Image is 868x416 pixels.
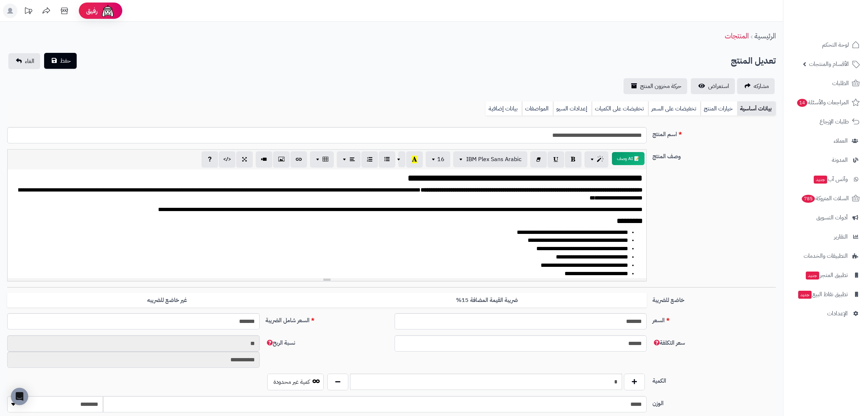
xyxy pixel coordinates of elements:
a: تطبيق نقاط البيعجديد [788,286,864,303]
span: نسبة الربح [265,339,295,347]
span: حركة مخزون المنتج [640,82,681,91]
label: السعر [650,313,779,325]
a: الغاء [8,53,40,69]
img: logo-2.png [819,20,861,35]
label: وصف المنتج [650,149,779,161]
label: الوزن [650,396,779,408]
label: غير خاضع للضريبه [7,293,327,308]
a: الطلبات [788,75,864,92]
a: خيارات المنتج [701,101,737,116]
a: حركة مخزون المنتج [624,78,687,94]
a: الرئيسية [754,30,776,41]
a: لوحة التحكم [788,36,864,54]
label: اسم المنتج [650,127,779,139]
label: ضريبة القيمة المضافة 15% [327,293,647,308]
a: التطبيقات والخدمات [788,247,864,265]
a: تخفيضات على الكميات [592,101,648,116]
span: الغاء [25,57,34,66]
a: المواصفات [522,101,553,116]
span: طلبات الإرجاع [820,117,849,127]
span: مشاركه [754,82,769,91]
span: المراجعات والأسئلة [796,97,849,108]
span: حفظ [60,56,71,65]
span: العملاء [834,136,848,146]
span: 785 [802,195,815,203]
label: خاضع للضريبة [650,293,779,304]
label: الكمية [650,374,779,385]
span: الإعدادات [827,308,848,319]
span: السلات المتروكة [801,193,849,203]
span: تطبيق المتجر [805,270,848,280]
span: استعراض [708,82,729,91]
a: الإعدادات [788,305,864,322]
span: جديد [798,291,812,299]
h2: تعديل المنتج [731,54,776,68]
a: تخفيضات على السعر [648,101,701,116]
a: طلبات الإرجاع [788,113,864,130]
a: العملاء [788,132,864,150]
button: 📝 AI وصف [612,152,644,165]
span: المدونة [832,155,848,165]
img: ai-face.png [101,4,115,18]
span: جديد [814,176,827,184]
span: أدوات التسويق [816,213,848,223]
label: السعر شامل الضريبة [263,313,392,325]
span: 16 [437,155,444,164]
a: المنتجات [725,30,749,41]
span: رفيق [86,7,98,15]
a: المراجعات والأسئلة14 [788,94,864,111]
span: التقارير [834,232,848,242]
span: الأقسام والمنتجات [809,59,849,69]
span: 14 [797,99,807,107]
button: 16 [426,151,450,167]
a: تطبيق المتجرجديد [788,266,864,284]
a: مشاركه [737,78,775,94]
button: حفظ [44,53,77,69]
a: أدوات التسويق [788,209,864,226]
a: المدونة [788,151,864,169]
span: جديد [806,272,819,280]
span: التطبيقات والخدمات [804,251,848,261]
span: سعر التكلفة [652,339,685,347]
a: التقارير [788,228,864,245]
span: الطلبات [832,78,849,88]
a: استعراض [691,78,735,94]
a: إعدادات السيو [553,101,592,116]
span: IBM Plex Sans Arabic [466,155,522,164]
div: Open Intercom Messenger [11,388,28,405]
a: وآتس آبجديد [788,171,864,188]
span: لوحة التحكم [822,40,849,50]
a: بيانات أساسية [737,101,776,116]
a: السلات المتروكة785 [788,190,864,207]
a: بيانات إضافية [486,101,522,116]
a: تحديثات المنصة [19,4,37,20]
span: وآتس آب [813,174,848,184]
button: IBM Plex Sans Arabic [453,151,527,167]
span: تطبيق نقاط البيع [797,289,848,299]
